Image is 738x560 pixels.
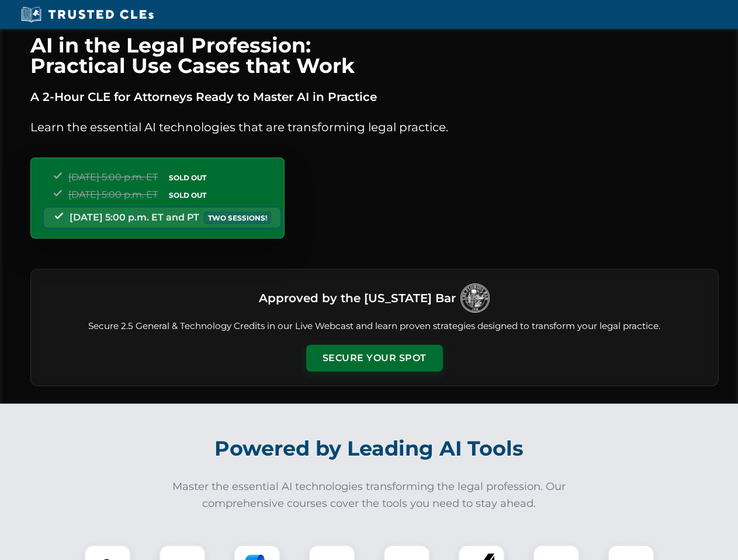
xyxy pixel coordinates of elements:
p: Learn the essential AI technologies that are transforming legal practice. [30,118,719,136]
img: Trusted CLEs [18,6,157,23]
p: Master the essential AI technologies transforming the legal profession. Our comprehensive courses... [165,478,574,512]
p: A 2-Hour CLE for Attorneys Ready to Master AI in Practice [30,87,719,106]
button: Secure Your Spot [306,345,443,372]
h1: AI in the Legal Profession: Practical Use Cases that Work [30,35,719,76]
span: [DATE] 5:00 p.m. ET [68,171,158,183]
img: Logo [460,283,490,313]
h3: Approved by the [US_STATE] Bar [259,288,456,309]
p: Secure 2.5 General & Technology Credits in our Live Webcast and learn proven strategies designed ... [45,320,704,333]
span: SOLD OUT [165,171,210,184]
span: [DATE] 5:00 p.m. ET [68,189,158,200]
h2: Powered by Leading AI Tools [46,428,693,469]
span: SOLD OUT [165,189,210,201]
